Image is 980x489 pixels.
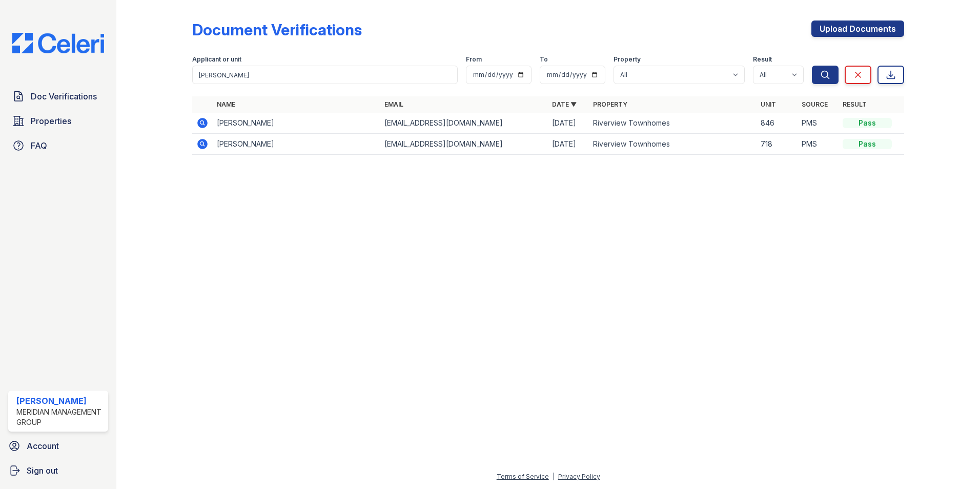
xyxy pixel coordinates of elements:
[753,55,772,64] label: Result
[8,111,108,131] a: Properties
[798,113,839,134] td: PMS
[27,464,58,477] span: Sign out
[192,66,458,84] input: Search by name, email, or unit number
[761,100,776,108] a: Unit
[8,135,108,156] a: FAQ
[558,473,600,480] a: Privacy Policy
[589,113,757,134] td: Riverview Townhomes
[31,139,47,152] span: FAQ
[548,134,589,155] td: [DATE]
[213,113,380,134] td: [PERSON_NAME]
[843,118,892,128] div: Pass
[593,100,627,108] a: Property
[16,395,104,407] div: [PERSON_NAME]
[466,55,482,64] label: From
[4,460,112,481] a: Sign out
[384,100,403,108] a: Email
[27,440,59,452] span: Account
[757,134,798,155] td: 718
[757,113,798,134] td: 846
[548,113,589,134] td: [DATE]
[4,33,112,53] img: CE_Logo_Blue-a8612792a0a2168367f1c8372b55b34899dd931a85d93a1a3d3e32e68fde9ad4.png
[843,100,867,108] a: Result
[31,115,71,127] span: Properties
[4,436,112,456] a: Account
[380,113,548,134] td: [EMAIL_ADDRESS][DOMAIN_NAME]
[540,55,548,64] label: To
[614,55,641,64] label: Property
[16,407,104,427] div: Meridian Management Group
[380,134,548,155] td: [EMAIL_ADDRESS][DOMAIN_NAME]
[497,473,549,480] a: Terms of Service
[217,100,235,108] a: Name
[552,100,577,108] a: Date ▼
[192,21,362,39] div: Document Verifications
[798,134,839,155] td: PMS
[213,134,380,155] td: [PERSON_NAME]
[589,134,757,155] td: Riverview Townhomes
[553,473,555,480] div: |
[192,55,241,64] label: Applicant or unit
[31,90,97,103] span: Doc Verifications
[802,100,828,108] a: Source
[843,139,892,149] div: Pass
[8,86,108,107] a: Doc Verifications
[811,21,904,37] a: Upload Documents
